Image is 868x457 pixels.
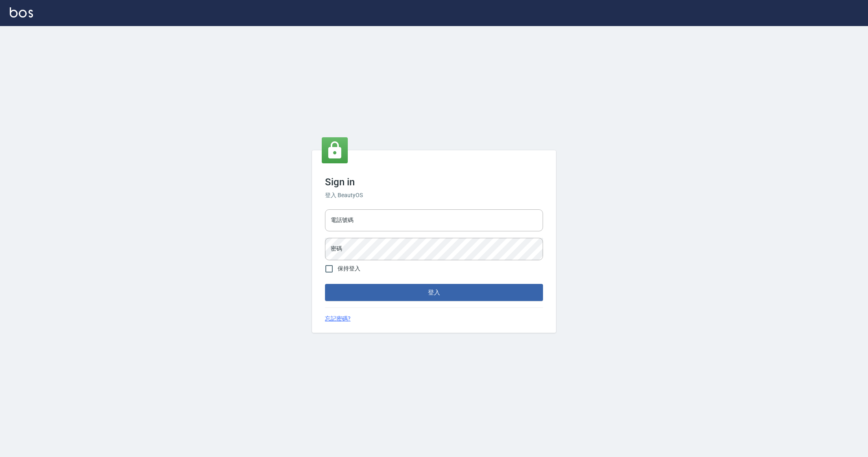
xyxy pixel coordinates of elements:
a: 忘記密碼? [325,314,351,323]
h3: Sign in [325,176,543,188]
button: 登入 [325,284,543,301]
img: Logo [10,7,33,18]
span: 保持登入 [338,264,360,273]
h6: 登入 BeautyOS [325,191,543,200]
